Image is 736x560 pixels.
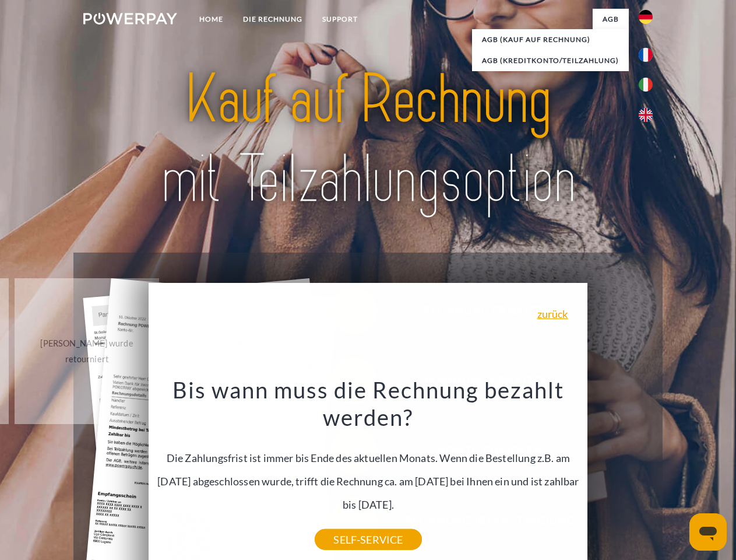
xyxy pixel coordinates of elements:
[83,13,177,24] img: logo-powerpay-white.svg
[472,29,629,50] a: AGB (Kauf auf Rechnung)
[537,309,568,319] a: zurück
[111,56,625,223] img: title-powerpay_de.svg
[472,50,629,71] a: AGB (Kreditkonto/Teilzahlung)
[639,48,653,62] img: fr
[639,10,653,24] img: de
[156,376,581,432] h3: Bis wann muss die Rechnung bezahlt werden?
[639,78,653,92] img: it
[189,9,233,30] a: Home
[156,376,581,540] div: Die Zahlungsfrist ist immer bis Ende des aktuellen Monats. Wenn die Bestellung z.B. am [DATE] abg...
[593,9,629,30] a: agb
[689,513,727,551] iframe: Schaltfläche zum Öffnen des Messaging-Fensters
[233,9,312,30] a: DIE RECHNUNG
[315,529,421,550] a: SELF-SERVICE
[22,335,153,367] div: [PERSON_NAME] wurde retourniert
[639,108,653,122] img: en
[312,9,368,30] a: SUPPORT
